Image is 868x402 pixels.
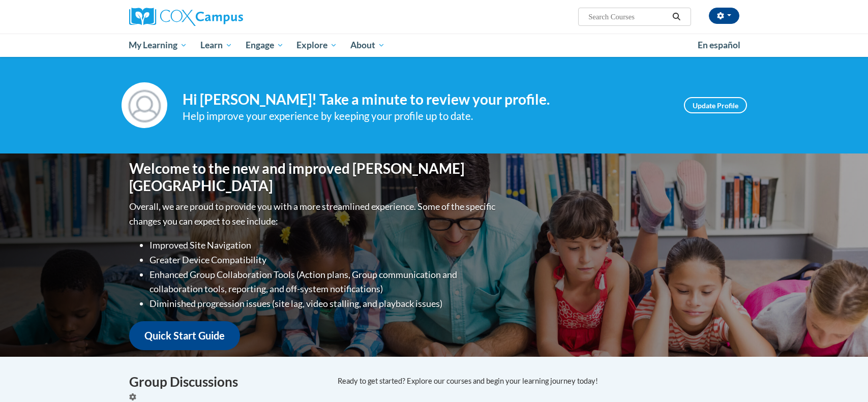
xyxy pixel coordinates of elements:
a: Engage [239,34,290,57]
span: Engage [246,39,284,51]
a: Update Profile [684,97,747,113]
a: Learn [194,34,239,57]
input: Search Courses [587,11,669,23]
a: Quick Start Guide [129,321,240,350]
span: Explore [296,39,337,51]
button: Search [669,11,684,23]
h4: Hi [PERSON_NAME]! Take a minute to review your profile. [183,91,669,108]
span: My Learning [129,39,187,51]
h4: Group Discussions [129,372,322,392]
li: Enhanced Group Collaboration Tools (Action plans, Group communication and collaboration tools, re... [149,267,498,297]
a: En español [691,35,747,56]
li: Diminished progression issues (site lag, video stalling, and playback issues) [149,296,498,311]
button: Account Settings [709,8,739,24]
h1: Welcome to the new and improved [PERSON_NAME][GEOGRAPHIC_DATA] [129,160,498,194]
div: Help improve your experience by keeping your profile up to date. [183,108,669,125]
span: Learn [200,39,232,51]
p: Overall, we are proud to provide you with a more streamlined experience. Some of the specific cha... [129,199,498,229]
img: Profile Image [122,82,167,128]
li: Improved Site Navigation [149,238,498,253]
a: Cox Campus [129,8,322,26]
img: Cox Campus [129,8,243,26]
li: Greater Device Compatibility [149,253,498,267]
a: Explore [290,34,344,57]
span: About [350,39,385,51]
a: My Learning [123,34,194,57]
a: About [344,34,392,57]
span: En español [698,40,740,50]
div: Main menu [114,34,755,57]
